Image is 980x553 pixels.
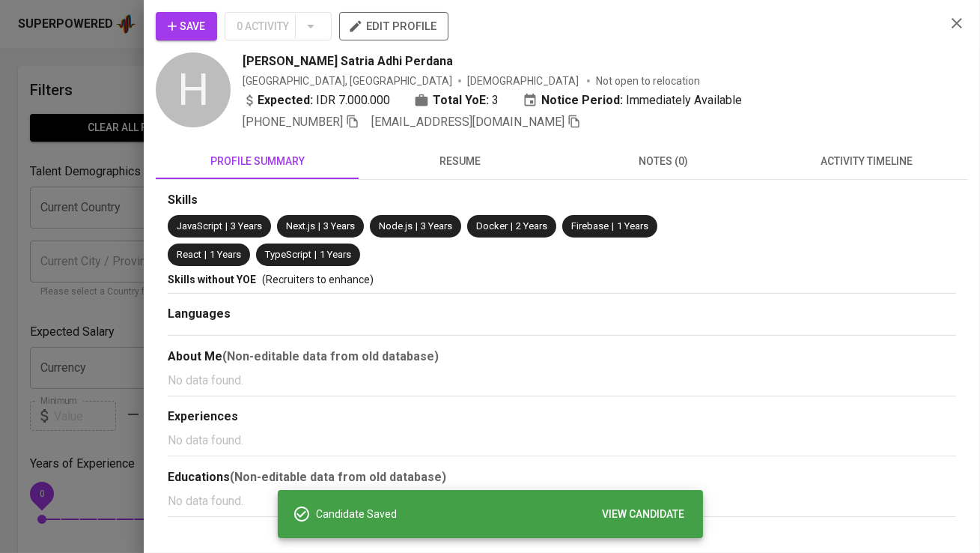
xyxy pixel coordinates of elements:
[168,492,956,510] p: No data found.
[168,17,205,36] span: Save
[571,220,609,232] span: Firebase
[243,91,390,109] div: IDR 7.000.000
[318,220,320,234] span: |
[617,220,648,232] span: 1 Years
[258,91,313,109] b: Expected:
[265,249,311,260] span: TypeScript
[339,19,448,31] a: edit profile
[231,220,262,232] span: 3 Years
[596,73,700,88] p: Not open to relocation
[168,408,956,426] div: Experiences
[156,52,231,127] div: H
[571,152,756,171] span: notes (0)
[320,249,351,260] span: 1 Years
[243,73,452,88] div: [GEOGRAPHIC_DATA], [GEOGRAPHIC_DATA]
[523,91,742,109] div: Immediately Available
[262,274,374,285] span: (Recruiters to enhance)
[156,12,217,40] button: Save
[317,501,691,528] div: Candidate Saved
[612,220,614,234] span: |
[416,220,418,234] span: |
[476,220,508,232] span: Docker
[379,220,413,232] span: Node.js
[168,372,956,390] p: No data found.
[774,152,959,171] span: activity timeline
[421,220,452,232] span: 3 Years
[168,432,956,450] p: No data found.
[314,248,317,262] span: |
[243,52,453,70] span: [PERSON_NAME] Satria Adhi Perdana
[433,91,489,109] b: Total YoE:
[168,306,956,323] div: Languages
[177,220,222,232] span: JavaScript
[168,348,956,366] div: About Me
[371,115,564,129] span: [EMAIL_ADDRESS][DOMAIN_NAME]
[243,115,343,129] span: [PHONE_NUMBER]
[511,220,513,234] span: |
[225,220,228,234] span: |
[339,12,448,40] button: edit profile
[222,349,439,363] b: (Non-editable data from old database)
[323,220,355,232] span: 3 Years
[351,16,436,36] span: edit profile
[541,91,623,109] b: Notice Period:
[286,220,315,232] span: Next.js
[492,91,499,109] span: 3
[230,470,446,484] b: (Non-editable data from old database)
[210,249,241,260] span: 1 Years
[165,152,350,171] span: profile summary
[177,249,201,260] span: React
[168,274,256,285] span: Skills without YOE
[516,220,547,232] span: 2 Years
[467,73,581,88] span: [DEMOGRAPHIC_DATA]
[204,248,207,262] span: |
[368,152,553,171] span: resume
[603,505,685,524] span: VIEW CANDIDATE
[168,192,956,209] div: Skills
[168,468,956,486] div: Educations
